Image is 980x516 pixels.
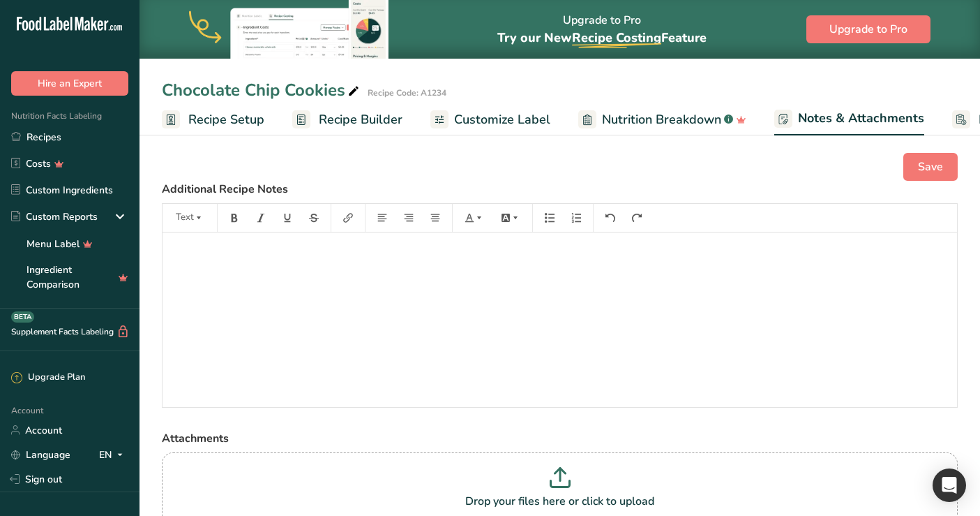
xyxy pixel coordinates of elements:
span: Recipe Costing [572,29,661,46]
span: Try our New Feature [497,29,707,46]
div: Custom Reports [11,209,98,224]
a: Recipe Setup [162,104,264,135]
div: EN [99,446,128,463]
span: Save [918,159,943,175]
span: Nutrition Breakdown [602,110,721,129]
button: Text [169,207,211,229]
div: Recipe Code: A1234 [368,87,446,99]
button: Save [903,153,958,181]
a: Recipe Builder [292,104,402,135]
span: Customize Label [454,110,550,129]
span: Attachments [162,431,229,446]
span: Notes & Attachments [798,109,924,128]
div: Chocolate Chip Cookies [162,78,362,103]
p: Drop your files here or click to upload [165,493,954,510]
div: Upgrade Plan [11,371,85,385]
a: Nutrition Breakdown [578,104,746,135]
div: Upgrade to Pro [497,1,707,59]
div: Open Intercom Messenger [933,469,966,502]
span: Recipe Setup [188,110,264,129]
a: Notes & Attachments [774,103,924,136]
a: Language [11,443,70,467]
button: Upgrade to Pro [806,15,930,43]
a: Customize Label [430,104,550,135]
div: BETA [11,311,34,323]
button: Hire an Expert [11,71,128,96]
label: Additional Recipe Notes [162,181,958,198]
span: Recipe Builder [319,110,402,129]
span: Upgrade to Pro [829,21,907,38]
